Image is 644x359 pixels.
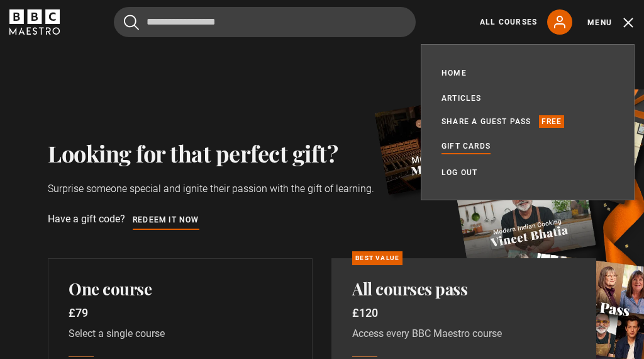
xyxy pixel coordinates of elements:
[114,7,416,37] input: Search
[69,279,292,299] h2: One course
[69,326,292,341] p: Select a single course
[441,92,482,105] a: Articles
[124,14,139,30] button: Submit the search query
[587,16,635,29] button: Toggle navigation
[69,304,292,321] p: £79
[133,214,199,227] a: Redeem it now
[352,304,575,321] p: £120
[539,115,565,128] p: Free
[48,140,596,166] h1: Looking for that perfect gift?
[48,213,199,225] span: Have a gift code?
[441,115,531,128] a: Share a guest pass
[352,279,575,299] h2: All courses pass
[352,251,402,265] p: Best Value
[352,326,575,341] p: Access every BBC Maestro course
[441,67,467,79] a: Home
[441,166,477,179] a: Log out
[480,16,537,28] a: All Courses
[48,181,377,197] p: Surprise someone special and ignite their passion with the gift of learning.
[441,140,491,154] a: Gift Cards
[9,9,60,35] svg: BBC Maestro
